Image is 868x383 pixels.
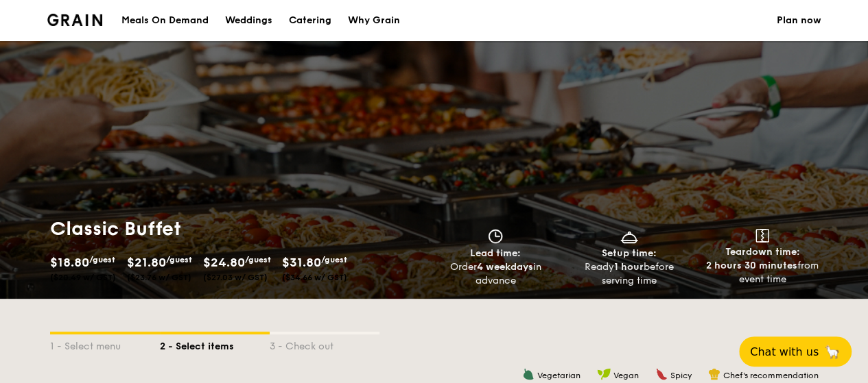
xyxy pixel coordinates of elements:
[127,273,191,282] span: ($23.76 w/ GST)
[750,345,819,358] span: Chat with us
[701,259,824,286] div: from event time
[755,229,769,243] img: icon-teardown.65201eee.svg
[655,368,668,380] img: icon-spicy.37a8142b.svg
[321,255,347,264] span: /guest
[739,336,852,367] button: Chat with us🦙
[522,368,535,380] img: icon-vegetarian.fe4039eb.svg
[166,255,192,264] span: /guest
[470,247,521,259] span: Lead time:
[824,344,841,360] span: 🦙
[282,255,321,270] span: $31.80
[203,255,245,270] span: $24.80
[50,255,89,270] span: $18.80
[434,260,557,288] div: Order in advance
[614,261,644,273] strong: 1 hour
[270,334,379,354] div: 3 - Check out
[50,217,429,241] h1: Classic Buffet
[89,255,115,264] span: /guest
[567,260,690,288] div: Ready before serving time
[160,334,270,354] div: 2 - Select items
[619,229,640,244] img: icon-dish.430c3a2e.svg
[127,255,166,270] span: $21.80
[203,273,268,282] span: ($27.03 w/ GST)
[50,273,116,282] span: ($20.49 w/ GST)
[245,255,271,264] span: /guest
[282,273,347,282] span: ($34.66 w/ GST)
[613,371,639,380] span: Vegan
[47,14,103,26] a: Logotype
[670,371,692,380] span: Spicy
[50,334,160,354] div: 1 - Select menu
[485,229,506,244] img: icon-clock.2db775ea.svg
[723,371,819,380] span: Chef's recommendation
[476,261,532,273] strong: 4 weekdays
[602,247,657,259] span: Setup time:
[725,246,800,258] span: Teardown time:
[537,371,580,380] span: Vegetarian
[708,368,720,380] img: icon-chef-hat.a58ddaea.svg
[706,260,797,271] strong: 2 hours 30 minutes
[47,14,103,26] img: Grain
[597,368,611,380] img: icon-vegan.f8ff3823.svg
